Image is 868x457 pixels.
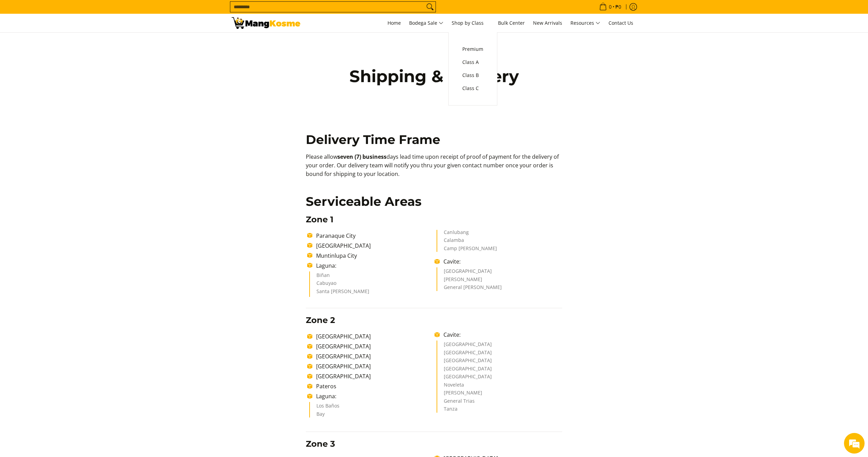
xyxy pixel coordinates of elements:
li: [GEOGRAPHIC_DATA] [313,242,435,250]
li: [GEOGRAPHIC_DATA] [313,362,435,370]
li: Cabuyao [316,281,428,289]
h2: Serviceable Areas [306,194,562,209]
h1: Shipping & Delivery [335,66,534,87]
li: General Trias [444,399,555,407]
nav: Main Menu [307,14,637,32]
a: New Arrivals [530,14,566,32]
li: [PERSON_NAME] [444,390,555,399]
span: Bodega Sale [409,19,443,27]
li: Pateros [313,382,435,390]
li: Cavite: [440,331,562,339]
span: Class B [462,71,483,80]
li: [GEOGRAPHIC_DATA] [444,366,555,375]
li: Bay [316,412,428,418]
a: Contact Us [605,14,637,32]
li: [PERSON_NAME] [444,277,555,285]
span: Class A [462,58,483,67]
li: [GEOGRAPHIC_DATA] [444,358,555,366]
li: Calamba [444,238,555,246]
span: Premium [462,45,483,54]
p: Please allow days lead time upon receipt of proof of payment for the delivery of your order. Our ... [306,153,562,185]
li: Cavite: [440,257,562,266]
li: Tanza [444,406,555,413]
a: Bulk Center [495,14,528,32]
li: Biñan [316,273,428,281]
li: [GEOGRAPHIC_DATA] [444,342,555,350]
li: [GEOGRAPHIC_DATA] [313,332,435,341]
span: Class C [462,84,483,93]
span: Paranaque City [316,232,356,239]
li: Camp [PERSON_NAME] [444,246,555,252]
a: Bodega Sale [406,14,447,32]
li: Laguna: [313,261,435,270]
h3: Zone 1 [306,214,562,225]
a: Class B [459,69,487,82]
li: Muntinlupa City [313,252,435,260]
li: Laguna: [313,392,435,400]
h2: Delivery Time Frame [306,132,562,147]
span: 0 [608,4,613,9]
li: [GEOGRAPHIC_DATA] [444,269,555,277]
span: Resources [570,19,600,27]
li: Santa [PERSON_NAME] [316,289,428,297]
b: seven (7) business [337,153,386,160]
li: [GEOGRAPHIC_DATA] [313,372,435,380]
span: Shop by Class [452,19,490,27]
li: [GEOGRAPHIC_DATA] [313,342,435,350]
a: Home [384,14,404,32]
span: Home [387,20,401,26]
a: Premium [459,43,487,56]
span: Bulk Center [498,20,525,26]
li: [GEOGRAPHIC_DATA] [444,350,555,358]
a: Resources [567,14,604,32]
li: General [PERSON_NAME] [444,285,555,291]
span: Contact Us [609,20,633,26]
h3: Zone 2 [306,315,562,325]
img: Shipping &amp; Delivery Page l Mang Kosme: Home Appliances Warehouse Sale! [232,17,300,29]
li: Los Baños [316,403,428,412]
h3: Zone 3 [306,439,562,449]
li: Canlubang [444,230,555,238]
span: • [597,3,623,11]
span: ₱0 [614,4,622,9]
a: Class C [459,82,487,95]
li: [GEOGRAPHIC_DATA] [444,374,555,382]
a: Shop by Class [448,14,493,32]
li: Noveleta [444,382,555,391]
li: [GEOGRAPHIC_DATA] [313,352,435,360]
span: New Arrivals [533,20,562,26]
button: Search [425,2,436,12]
a: Class A [459,56,487,69]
